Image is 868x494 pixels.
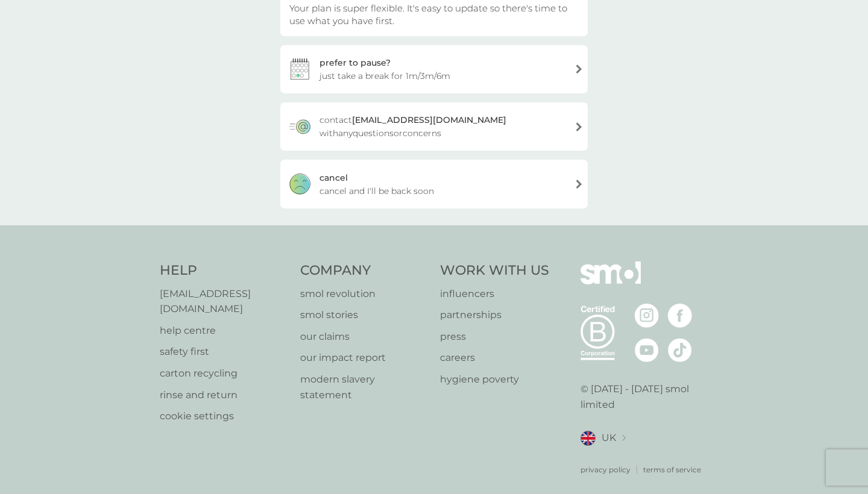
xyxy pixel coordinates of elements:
[635,304,659,328] img: visit the smol Instagram page
[440,261,549,280] h4: Work With Us
[580,381,709,412] p: © [DATE] - [DATE] smol limited
[635,338,659,362] img: visit the smol Youtube page
[160,286,288,317] a: [EMAIL_ADDRESS][DOMAIN_NAME]
[319,69,450,83] span: just take a break for 1m/3m/6m
[440,307,549,323] a: partnerships
[440,372,549,387] a: hygiene poverty
[280,102,588,151] a: contact[EMAIL_ADDRESS][DOMAIN_NAME] withanyquestionsorconcerns
[300,286,429,302] a: smol revolution
[160,366,288,381] a: carton recycling
[319,184,434,198] span: cancel and I'll be back soon
[289,2,567,27] span: Your plan is super flexible. It's easy to update so there's time to use what you have first.
[160,261,288,280] h4: Help
[160,387,288,403] a: rinse and return
[622,435,626,442] img: select a new location
[300,261,429,280] h4: Company
[440,350,549,366] a: careers
[160,408,288,424] a: cookie settings
[580,464,631,475] a: privacy policy
[160,323,288,339] a: help centre
[580,261,641,302] img: smol
[668,338,692,362] img: visit the smol Tiktok page
[300,372,429,402] a: modern slavery statement
[602,430,616,446] span: UK
[580,431,596,446] img: UK flag
[440,329,549,345] a: press
[319,56,391,69] div: prefer to pause?
[668,304,692,328] img: visit the smol Facebook page
[352,114,506,125] strong: [EMAIL_ADDRESS][DOMAIN_NAME]
[440,286,549,302] a: influencers
[160,344,288,360] a: safety first
[300,307,429,323] a: smol stories
[319,171,348,184] div: cancel
[300,350,429,366] a: our impact report
[643,464,701,475] a: terms of service
[300,329,429,345] a: our claims
[319,113,565,140] span: contact with any questions or concerns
